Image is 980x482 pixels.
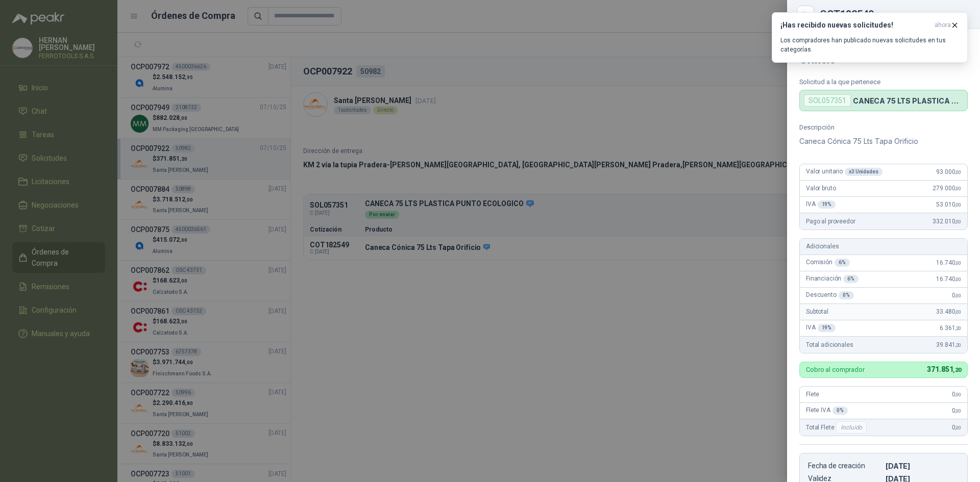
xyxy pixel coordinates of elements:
div: Incluido [836,421,867,434]
span: Valor bruto [806,185,836,192]
p: Fecha de creación [808,462,881,470]
span: IVA [806,324,836,332]
div: 19 % [818,324,836,332]
div: 0 % [839,291,854,299]
span: Subtotal [806,308,828,315]
span: 0 [952,407,961,414]
span: ahora [935,21,951,30]
span: Comisión [806,259,850,267]
span: 0 [952,391,961,398]
p: Cobro al comprador [806,366,865,373]
p: [DATE] [886,462,959,470]
span: IVA [806,200,836,209]
span: Flete [806,391,819,398]
span: 0 [952,292,961,299]
span: 371.851 [927,365,961,373]
span: 0 [952,424,961,431]
span: Descuento [806,291,854,299]
span: Total Flete [806,421,869,434]
h3: ¡Has recibido nuevas solicitudes! [780,21,930,30]
span: Financiación [806,275,859,283]
button: ¡Has recibido nuevas solicitudes!ahora Los compradores han publicado nuevas solicitudes en tus ca... [772,12,968,63]
div: x 3 Unidades [845,168,883,176]
span: 33.480 [936,308,961,315]
span: ,00 [955,276,961,282]
button: Close [799,8,812,20]
span: ,00 [955,219,961,224]
p: CANECA 75 LTS PLASTICA PUNTO ECOLOGICO [853,96,963,105]
span: ,20 [953,367,961,373]
p: Solicitud a la que pertenece [799,78,968,86]
span: ,20 [955,342,961,348]
span: Valor unitario [806,168,883,176]
span: 332.010 [933,218,961,225]
span: 279.000 [933,185,961,192]
span: 53.010 [936,201,961,208]
span: ,00 [955,309,961,315]
p: Descripción [799,123,968,131]
span: ,00 [955,392,961,397]
div: 0 % [832,407,848,415]
div: 6 % [835,259,850,267]
span: ,00 [955,293,961,298]
span: Pago al proveedor [806,218,855,225]
div: 6 % [843,275,859,283]
span: 6.361 [940,324,961,332]
span: ,00 [955,186,961,191]
span: 16.740 [936,275,961,283]
span: ,00 [955,202,961,208]
div: Adicionales [800,239,967,255]
span: 93.000 [936,168,961,175]
span: ,20 [955,325,961,331]
span: 16.740 [936,259,961,266]
span: ,00 [955,408,961,414]
div: 19 % [818,200,836,209]
span: Flete IVA [806,407,848,415]
span: ,00 [955,425,961,430]
div: COT182549 [820,9,968,19]
div: SOL057351 [804,94,851,107]
p: Los compradores han publicado nuevas solicitudes en tus categorías. [780,36,959,54]
p: Caneca Cónica 75 Lts Tapa Orificio [799,135,968,147]
span: 39.841 [936,341,961,348]
span: ,00 [955,260,961,266]
span: ,00 [955,169,961,175]
div: Total adicionales [800,337,967,353]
